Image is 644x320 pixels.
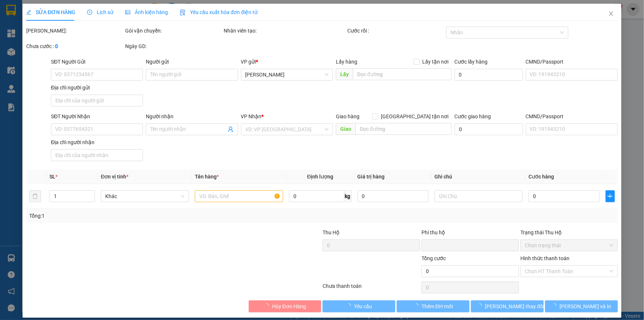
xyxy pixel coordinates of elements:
span: plus [606,193,614,199]
div: Chưa thanh toán [322,282,421,295]
div: VP gửi [241,58,333,66]
span: Tên hàng [195,174,219,180]
div: [PERSON_NAME]: [26,27,124,35]
button: plus [606,190,615,202]
div: Chưa cước : [26,42,124,50]
span: Chọn trạng thái [525,240,613,251]
span: VP Nhận [241,113,262,119]
div: Gói vận chuyển: [125,27,223,35]
div: Địa chỉ người nhận [51,138,143,146]
div: SĐT Người Gửi [51,58,143,66]
img: icon [180,10,186,16]
div: Phí thu hộ [421,228,519,239]
span: user-add [228,126,234,132]
div: Người nhận [146,112,238,120]
div: SĐT Người Nhận [51,112,143,120]
span: loading [477,303,485,309]
span: Thu Hộ [323,229,340,235]
div: Nhân viên tạo: [224,27,346,35]
span: Lấy hàng [336,59,357,65]
div: Trạng thái Thu Hộ [520,228,618,236]
div: Tổng: 1 [29,212,249,220]
div: Cước rồi : [347,27,445,35]
span: Đơn vị tính [101,174,128,180]
label: Cước lấy hàng [455,59,488,65]
th: Ghi chú [431,170,526,184]
input: Ghi Chú [434,190,523,202]
span: Thêm ĐH mới [421,302,453,310]
span: Giao hàng [336,113,359,119]
span: Yêu cầu [354,302,372,310]
span: Lấy tận nơi [420,58,452,66]
span: SỬA ĐƠN HÀNG [26,9,75,15]
b: 0 [55,43,58,49]
button: Yêu cầu [323,300,396,312]
div: Địa chỉ người gửi [51,84,143,92]
span: loading [264,303,272,309]
span: [PERSON_NAME] thay đổi [485,302,544,310]
span: Yêu cầu xuất hóa đơn điện tử [180,9,258,15]
span: clock-circle [87,10,92,15]
span: [GEOGRAPHIC_DATA] tận nơi [378,112,452,120]
span: loading [552,303,560,309]
span: Cước hàng [528,174,554,180]
input: Cước giao hàng [455,123,523,135]
span: kg [344,190,352,202]
div: CMND/Passport [526,58,618,66]
div: Người gửi [146,58,238,66]
button: Thêm ĐH mới [397,300,469,312]
button: [PERSON_NAME] thay đổi [471,300,544,312]
input: Địa chỉ của người nhận [51,149,143,161]
span: edit [26,10,31,15]
label: Cước giao hàng [455,113,491,119]
span: loading [413,303,421,309]
span: Lịch sử [87,9,113,15]
span: Hủy Đơn Hàng [272,302,306,310]
span: Ảnh kiện hàng [125,9,168,15]
span: loading [346,303,354,309]
span: Lấy [336,68,353,80]
span: Lê Đại Hành [245,69,328,80]
div: CMND/Passport [526,112,618,120]
div: Ngày GD: [125,42,223,50]
span: Giao [336,123,355,135]
input: VD: Bàn, Ghế [195,190,283,202]
button: Hủy Đơn Hàng [249,300,321,312]
span: Giá trị hàng [358,174,385,180]
span: Định lượng [307,174,333,180]
input: Dọc đường [355,123,452,135]
button: Close [601,4,621,24]
span: picture [125,10,130,15]
button: [PERSON_NAME] và In [545,300,618,312]
span: Khác [105,191,185,202]
button: delete [29,190,41,202]
span: Tổng cước [421,255,446,261]
span: [PERSON_NAME] và In [560,302,612,310]
label: Hình thức thanh toán [520,255,569,261]
input: Địa chỉ của người gửi [51,95,143,106]
input: Dọc đường [353,68,452,80]
span: close [608,11,614,17]
input: Cước lấy hàng [455,69,523,81]
span: SL [49,174,55,180]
